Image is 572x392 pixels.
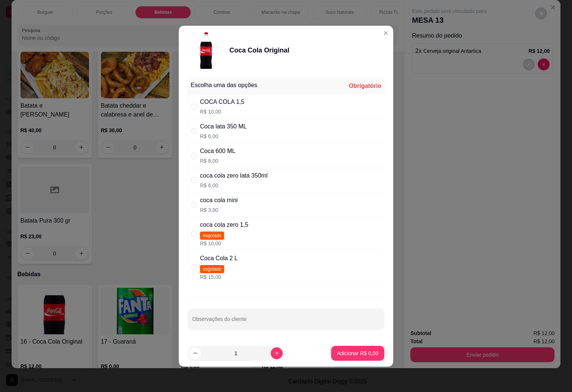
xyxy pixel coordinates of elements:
[380,27,392,39] button: Close
[200,171,267,180] div: coca cola zero lata 350ml
[200,240,248,247] p: R$ 10,00
[189,347,201,359] button: decrease-product-quantity
[200,265,224,273] span: esgotado
[200,232,224,240] span: esgotado
[200,122,247,131] div: Coca lata 350 ML
[200,182,267,189] p: R$ 6,00
[200,108,244,115] p: R$ 10,00
[200,273,238,281] p: R$ 15,00
[271,347,283,359] button: increase-product-quantity
[200,196,238,205] div: coca cola mini
[200,98,244,106] div: COCA COLA 1,5
[188,32,225,69] img: product-image
[200,206,238,214] p: R$ 3,80
[200,254,238,263] div: Coca Cola 2 L
[331,346,384,361] button: Adicionar R$ 0,00
[192,318,380,326] input: Observações do cliente
[200,157,235,165] p: R$ 8,00
[191,81,257,90] div: Escolha uma das opções
[200,220,248,229] div: coca cola zero 1,5
[200,147,235,156] div: Coca 600 ML
[337,350,378,357] p: Adicionar R$ 0,00
[349,82,381,90] div: Obrigatório
[229,45,289,55] div: Coca Cola Original
[200,133,247,140] p: R$ 6,00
